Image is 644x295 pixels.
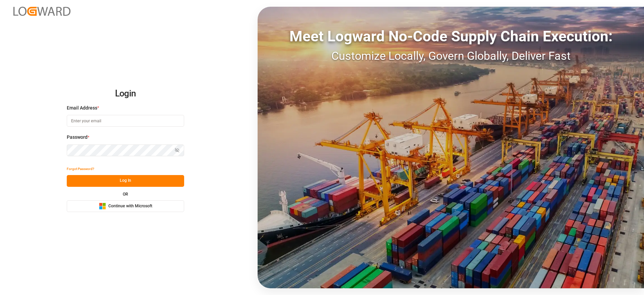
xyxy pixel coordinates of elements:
[13,7,70,16] img: Logward_new_orange.png
[67,115,184,127] input: Enter your email
[67,163,94,175] button: Forgot Password?
[108,203,152,209] span: Continue with Microsoft
[67,175,184,187] button: Log In
[258,47,644,65] div: Customize Locally, Govern Globally, Deliver Fast
[123,192,128,196] small: OR
[67,83,184,104] h2: Login
[67,104,97,112] span: Email Address
[67,200,184,212] button: Continue with Microsoft
[67,134,88,141] span: Password
[258,25,644,47] div: Meet Logward No-Code Supply Chain Execution:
